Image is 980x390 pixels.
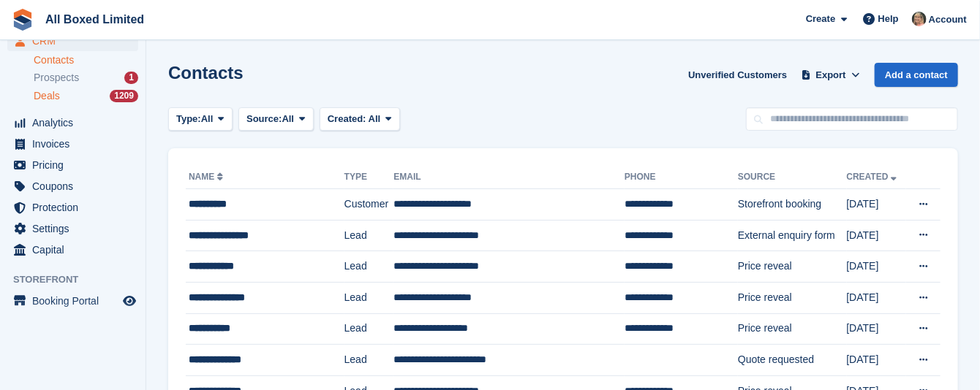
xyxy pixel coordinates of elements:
a: menu [7,197,138,218]
th: Phone [625,166,738,189]
span: All [369,113,381,124]
img: stora-icon-8386f47178a22dfd0bd8f6a31ec36ba5ce8667c1dd55bd0f319d3a0aa187defe.svg [12,9,34,31]
span: CRM [32,31,120,51]
a: Add a contact [875,63,958,87]
span: Protection [32,197,120,218]
a: Name [189,172,226,182]
span: Account [929,12,967,27]
td: Lead [344,313,394,345]
div: 1209 [110,90,138,102]
a: Unverified Customers [682,63,793,87]
td: Quote requested [738,345,847,376]
td: Lead [344,251,394,283]
button: Source: All [238,107,314,131]
span: Capital [32,240,120,260]
a: Contacts [34,53,138,67]
a: menu [7,112,138,133]
div: 1 [124,72,138,84]
a: menu [7,240,138,260]
td: Price reveal [738,282,847,313]
a: menu [7,155,138,175]
span: Settings [32,218,120,239]
span: Source: [246,112,282,126]
a: All Boxed Limited [39,7,150,31]
td: Lead [344,282,394,313]
button: Created: All [320,107,400,131]
a: menu [7,176,138,196]
th: Email [393,166,625,189]
span: Type: [176,112,201,126]
span: Booking Portal [32,291,120,311]
span: Storefront [13,272,146,287]
td: [DATE] [847,282,907,313]
a: menu [7,134,138,154]
td: [DATE] [847,345,907,376]
span: Export [816,68,846,83]
span: Prospects [34,71,79,85]
button: Type: All [168,107,233,131]
a: Preview store [121,292,138,310]
td: [DATE] [847,251,907,283]
span: Coupons [32,176,120,196]
a: Deals 1209 [34,88,138,104]
td: [DATE] [847,220,907,251]
span: All [201,112,214,126]
a: menu [7,291,138,311]
h1: Contacts [168,63,244,83]
a: menu [7,31,138,51]
td: [DATE] [847,313,907,345]
td: External enquiry form [738,220,847,251]
span: Invoices [32,134,120,154]
td: Customer [344,189,394,221]
span: Created: [328,113,366,124]
a: menu [7,218,138,239]
th: Type [344,166,394,189]
img: Sandie Mills [912,12,927,26]
span: Help [878,12,899,26]
td: Lead [344,220,394,251]
td: Price reveal [738,251,847,283]
span: Create [806,12,835,26]
span: Analytics [32,112,120,133]
button: Export [799,63,863,87]
span: Pricing [32,155,120,175]
a: Created [847,172,900,182]
td: Price reveal [738,313,847,345]
a: Prospects 1 [34,70,138,85]
th: Source [738,166,847,189]
span: Deals [34,89,60,103]
td: Lead [344,345,394,376]
span: All [282,112,295,126]
td: Storefront booking [738,189,847,221]
td: [DATE] [847,189,907,221]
